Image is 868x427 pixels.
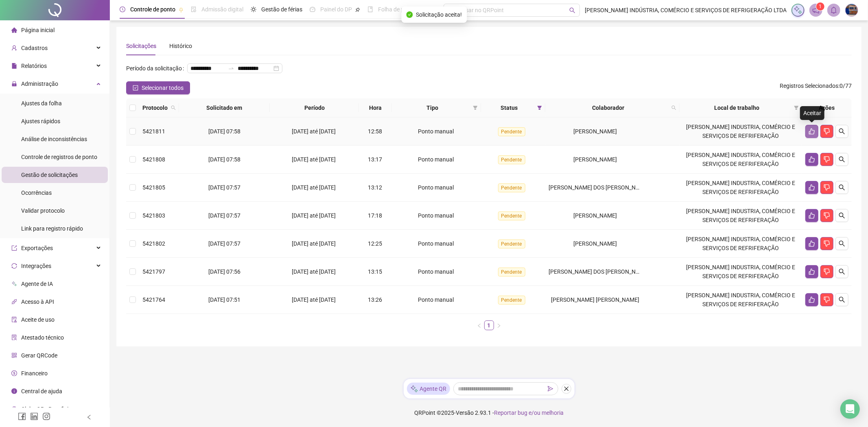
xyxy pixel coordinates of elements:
td: [PERSON_NAME] INDUSTRIA, COMÉRCIO E SERVIÇOS DE REFRIFERAÇÃO [680,146,802,174]
span: dislike [824,128,830,135]
span: Pendente [498,268,525,277]
span: Painel do DP [320,6,352,13]
span: search [839,128,845,135]
span: 5421764 [142,296,165,303]
div: Open Intercom Messenger [840,399,860,419]
span: [DATE] 07:56 [208,268,241,275]
span: Reportar bug e/ou melhoria [494,410,564,416]
span: Status [484,103,533,112]
span: Admissão digital [201,6,243,13]
span: search [169,102,177,114]
span: search [671,105,676,110]
div: Agente QR [407,383,450,395]
span: like [809,212,815,219]
span: filter [794,105,799,110]
img: 6401 [846,4,858,16]
span: [DATE] 07:57 [208,240,241,247]
span: sun [251,7,256,12]
span: Exportações [21,245,53,251]
td: [PERSON_NAME] INDUSTRIA, COMÉRCIO E SERVIÇOS DE REFRIFERAÇÃO [680,202,802,230]
span: [DATE] 07:57 [208,184,241,191]
span: [PERSON_NAME] [573,128,617,135]
span: [PERSON_NAME] [573,212,617,219]
span: Ocorrências [21,190,52,196]
td: [PERSON_NAME] INDUSTRIA, COMÉRCIO E SERVIÇOS DE REFRIFERAÇÃO [680,230,802,258]
span: Pendente [498,155,525,164]
span: 5421802 [142,240,165,247]
span: filter [473,105,478,110]
span: search [839,184,845,191]
span: Local de trabalho [683,103,791,112]
span: like [809,240,815,247]
span: search [839,268,845,275]
button: Selecionar todos [126,81,190,94]
td: [PERSON_NAME] INDUSTRIA, COMÉRCIO E SERVIÇOS DE REFRIFERAÇÃO [680,118,802,146]
span: search [839,212,845,219]
div: Solicitações [126,41,156,50]
span: gift [11,406,17,412]
span: [PERSON_NAME] DOS [PERSON_NAME] [549,184,649,191]
span: dislike [824,240,830,247]
span: Página inicial [21,27,55,33]
span: : 0 / 77 [780,81,852,94]
span: [PERSON_NAME] [PERSON_NAME] [551,296,639,303]
span: [DATE] 07:57 [208,212,241,219]
td: [PERSON_NAME] INDUSTRIA, COMÉRCIO E SERVIÇOS DE REFRIFERAÇÃO [680,174,802,202]
span: check-square [133,85,138,91]
span: bell [830,7,837,14]
span: file [11,63,17,69]
span: filter [471,102,479,114]
span: 1 [819,4,822,9]
span: Pendente [498,240,525,248]
span: pushpin [179,7,184,12]
span: Versão [456,410,474,416]
span: 13:12 [368,184,382,191]
span: filter [536,102,544,114]
span: Pendente [498,211,525,220]
span: Relatórios [21,63,47,69]
span: dislike [824,296,830,303]
span: [PERSON_NAME] DOS [PERSON_NAME] [549,268,649,275]
span: 13:15 [368,268,382,275]
span: [PERSON_NAME] [573,240,617,247]
span: 5421797 [142,268,165,275]
span: search [569,7,575,13]
span: [DATE] 07:58 [208,156,241,163]
span: Ponto manual [418,296,454,303]
span: Link para registro rápido [21,225,83,232]
span: Aceite de uso [21,316,55,323]
footer: QRPoint © 2025 - 2.93.1 - [110,399,868,427]
span: solution [11,335,17,340]
span: Integrações [21,263,51,269]
span: notification [812,7,820,14]
span: search [839,240,845,247]
span: Gestão de solicitações [21,172,78,178]
span: [DATE] até [DATE] [292,212,336,219]
span: home [11,27,17,33]
span: search [171,105,176,110]
span: Tipo [395,103,470,112]
span: 13:26 [368,296,382,303]
li: 1 [484,320,494,330]
span: Ajustes da folha [21,100,62,107]
button: left [474,320,484,330]
img: sparkle-icon.fc2bf0ac1784a2077858766a79e2daf3.svg [410,385,418,393]
span: book [367,7,373,12]
span: Central de ajuda [21,388,62,394]
span: dollar [11,370,17,376]
span: to [228,65,234,72]
span: Colaborador [549,103,668,112]
span: [DATE] até [DATE] [292,128,336,135]
span: [DATE] até [DATE] [292,240,336,247]
span: 5421805 [142,184,165,191]
span: Ponto manual [418,212,454,219]
span: filter [537,105,542,110]
span: Pendente [498,127,525,136]
th: Período [270,98,359,118]
li: Próxima página [494,320,504,330]
span: Cadastros [21,45,48,51]
span: Clube QR - Beneficios [21,406,74,412]
span: left [477,323,482,328]
span: Ponto manual [418,268,454,275]
li: Página anterior [474,320,484,330]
